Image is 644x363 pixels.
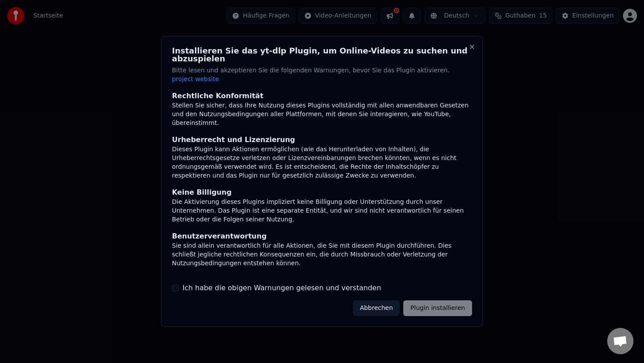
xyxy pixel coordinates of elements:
div: Rechtliche Konformität [172,91,472,101]
span: project website [172,75,219,82]
div: Sie sind allein verantwortlich für alle Aktionen, die Sie mit diesem Plugin durchführen. Dies sch... [172,242,472,268]
div: Dieses Plugin kann Aktionen ermöglichen (wie das Herunterladen von Inhalten), die Urheberrechtsge... [172,145,472,180]
label: Ich habe die obigen Warnungen gelesen und verstanden [183,283,381,293]
div: Die Aktivierung dieses Plugins impliziert keine Billigung oder Unterstützung durch unser Unterneh... [172,198,472,224]
p: Bitte lesen und akzeptieren Sie die folgenden Warnungen, bevor Sie das Plugin aktivieren. [172,66,472,84]
div: Keine Billigung [172,187,472,198]
button: Abbrechen [353,300,400,316]
div: Stellen Sie sicher, dass Ihre Nutzung dieses Plugins vollständig mit allen anwendbaren Gesetzen u... [172,101,472,128]
h2: Installieren Sie das yt-dlp Plugin, um Online-Videos zu suchen und abzuspielen [172,47,472,63]
div: Benutzerverantwortung [172,231,472,242]
div: Urheberrecht und Lizenzierung [172,135,472,145]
